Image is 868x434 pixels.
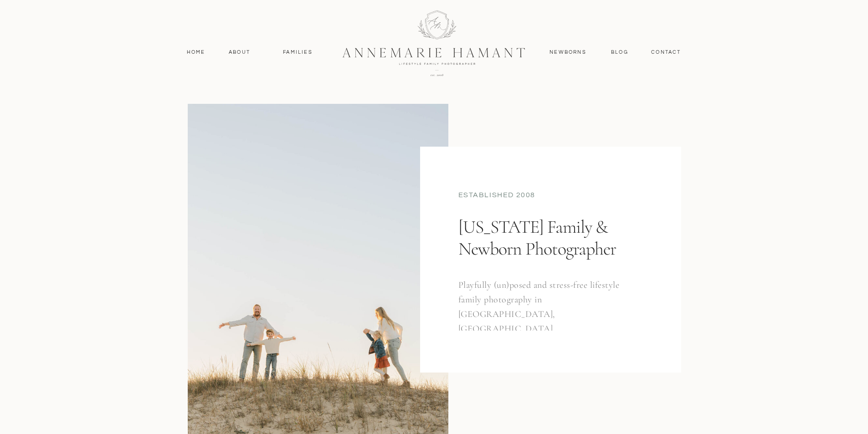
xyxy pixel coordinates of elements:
a: Families [277,48,318,56]
a: Home [183,48,210,56]
a: Blog [609,48,631,56]
a: Newborns [546,48,590,56]
div: established 2008 [458,190,643,202]
a: About [226,48,253,56]
h1: [US_STATE] Family & Newborn Photographer [458,216,639,295]
h3: Playfully (un)posed and stress-free lifestyle family photography in [GEOGRAPHIC_DATA], [GEOGRAPHI... [458,278,630,331]
a: contact [647,48,686,56]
